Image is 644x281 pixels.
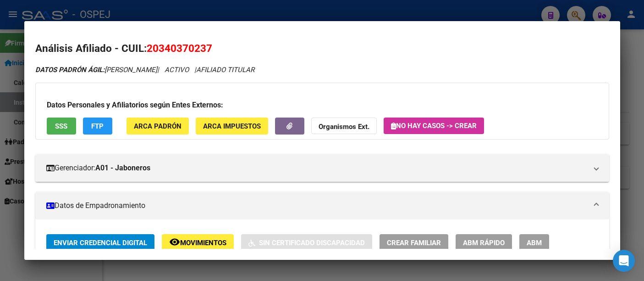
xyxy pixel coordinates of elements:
span: AFILIADO TITULAR [196,66,254,74]
button: Organismos Ext. [311,118,377,135]
button: Crear Familiar [380,234,448,251]
button: ARCA Impuestos [196,118,268,135]
span: ABM [527,239,542,247]
button: ABM [519,234,549,251]
button: Enviar Credencial Digital [46,234,154,251]
mat-expansion-panel-header: Gerenciador:A01 - Jaboneros [35,154,609,182]
span: 20340370237 [147,42,212,54]
button: Sin Certificado Discapacidad [241,234,372,251]
mat-panel-title: Datos de Empadronamiento [46,200,587,211]
button: FTP [83,118,112,135]
button: SSS [47,118,76,135]
mat-expansion-panel-header: Datos de Empadronamiento [35,192,609,219]
mat-panel-title: Gerenciador: [46,163,587,174]
span: Sin Certificado Discapacidad [259,239,365,247]
span: ARCA Padrón [134,122,182,130]
div: Open Intercom Messenger [613,250,635,272]
button: ABM Rápido [456,234,512,251]
h3: Datos Personales y Afiliatorios según Entes Externos: [47,100,598,111]
span: No hay casos -> Crear [391,122,477,130]
i: | ACTIVO | [35,66,254,74]
span: ARCA Impuestos [203,122,261,130]
span: SSS [55,122,67,130]
span: FTP [91,122,104,130]
strong: DATOS PADRÓN ÁGIL: [35,66,105,74]
button: ARCA Padrón [127,118,189,135]
h2: Análisis Afiliado - CUIL: [35,41,609,56]
span: [PERSON_NAME] [35,66,157,74]
span: Crear Familiar [387,239,441,247]
span: Movimientos [180,239,226,247]
span: Enviar Credencial Digital [54,239,147,247]
strong: A01 - Jaboneros [95,163,150,174]
span: ABM Rápido [463,239,505,247]
button: Movimientos [162,234,234,251]
button: No hay casos -> Crear [384,118,484,134]
strong: Organismos Ext. [319,123,369,131]
mat-icon: remove_red_eye [169,236,180,247]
